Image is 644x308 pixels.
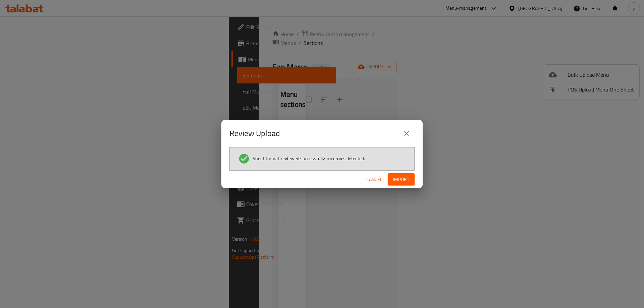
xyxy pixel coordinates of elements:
[253,155,365,162] span: Sheet format reviewed successfully, no errors detected.
[229,128,280,139] h2: Review Upload
[398,125,415,141] button: close
[366,175,382,184] span: Cancel
[388,173,415,186] button: Import
[364,173,385,186] button: Cancel
[393,175,409,184] span: Import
